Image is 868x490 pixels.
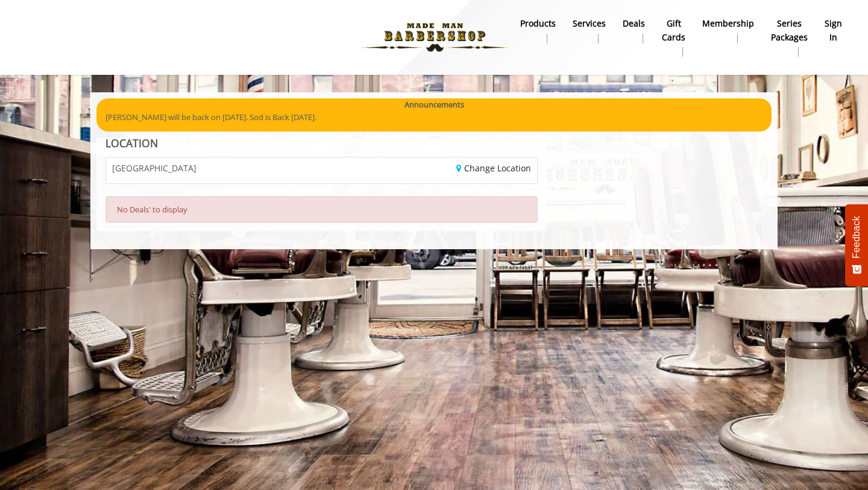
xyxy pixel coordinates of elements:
a: Change Location [456,162,531,174]
b: gift cards [662,17,685,44]
a: MembershipMembership [694,15,763,46]
a: Productsproducts [512,15,564,46]
b: Deals [623,17,645,30]
b: Announcements [404,98,464,111]
p: [PERSON_NAME] will be back on [DATE]. Sod is Back [DATE]. [105,111,763,124]
b: Services [573,17,606,30]
b: Membership [702,17,754,30]
b: sign in [825,17,842,44]
div: No Deals' to display [105,196,538,223]
span: [GEOGRAPHIC_DATA] [112,164,197,173]
a: Series packagesSeries packages [763,15,816,60]
b: Series packages [771,17,808,44]
span: Feedback [851,216,862,258]
b: products [520,17,556,30]
a: ServicesServices [564,15,614,46]
button: Feedback - Show survey [845,204,868,286]
a: sign insign in [816,15,851,46]
a: DealsDeals [614,15,653,46]
a: Gift cardsgift cards [653,15,694,60]
img: Made Man Barbershop logo [352,4,518,71]
b: LOCATION [105,136,158,150]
